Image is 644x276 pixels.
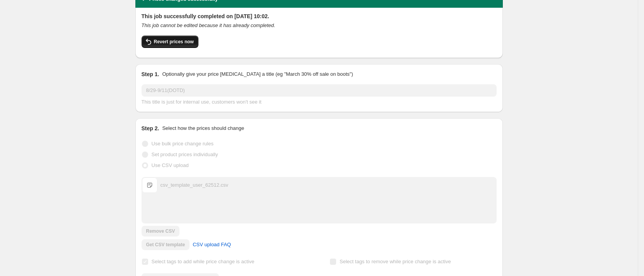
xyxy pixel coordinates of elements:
[142,84,497,97] input: 30% off holiday sale
[340,259,451,264] span: Select tags to remove while price change is active
[142,12,497,20] h2: This job successfully completed on [DATE] 10:02.
[193,241,231,249] span: CSV upload FAQ
[162,70,353,78] p: Optionally give your price [MEDICAL_DATA] a title (eg "March 30% off sale on boots")
[142,124,159,132] h2: Step 2.
[142,99,261,105] span: This title is just for internal use, customers won't see it
[162,124,244,132] p: Select how the prices should change
[188,239,236,251] a: CSV upload FAQ
[154,39,194,45] span: Revert prices now
[142,70,159,78] h2: Step 1.
[161,181,229,189] div: csv_template_user_62512.csv
[152,141,214,147] span: Use bulk price change rules
[152,259,255,264] span: Select tags to add while price change is active
[142,36,198,48] button: Revert prices now
[152,162,189,168] span: Use CSV upload
[152,152,218,157] span: Set product prices individually
[142,22,275,28] i: This job cannot be edited because it has already completed.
